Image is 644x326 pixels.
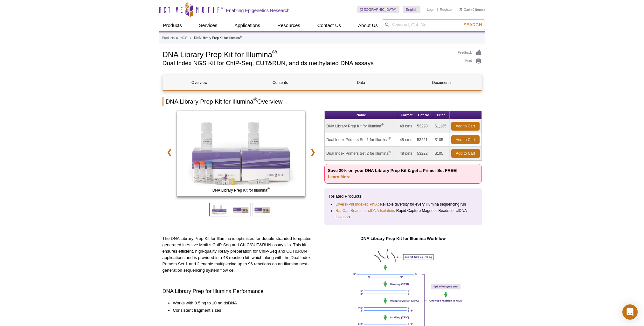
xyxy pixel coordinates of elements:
td: $1,135 [433,119,450,133]
div: Open Intercom Messenger [622,304,638,320]
sup: ® [253,97,257,102]
strong: Save 20% on your DNA Library Prep Kit & get a Primer Set FREE! [328,168,458,179]
a: Diversi-Phi Indexed PhiX [336,201,378,207]
a: RapCap Beads for cfDNA Isolation [336,207,394,214]
li: : Reliable diversity for every Illumina sequencing run [336,201,471,207]
a: NGS [180,35,187,41]
th: Price [433,111,450,119]
a: Applications [231,19,264,31]
li: : Rapid Capture Magnetic Beads for cfDNA Isolation [336,207,471,220]
td: DNA Library Prep Kit for Illumina [325,119,398,133]
a: Login [427,7,435,12]
h2: Dual Index NGS Kit for ChIP-Seq, CUT&RUN, and ds methylated DNA assays [163,60,452,66]
td: 48 rxns [398,119,415,133]
a: Add to Cart [451,149,480,158]
sup: ® [240,35,242,38]
span: DNA Library Prep Kit for Illumina [178,187,304,194]
li: Works with 0.5 ng to 10 ng dsDNA [173,300,314,306]
sup: ® [388,137,391,140]
li: » [176,36,178,40]
a: ❯ [306,145,320,160]
li: DNA Library Prep Kit for Illumina [194,36,242,40]
td: $105 [433,147,450,160]
td: Dual Index Primers Set 1 for Illumina [325,133,398,147]
sup: ® [272,49,277,56]
a: Contents [244,75,317,90]
a: About Us [354,19,382,31]
a: English [403,6,420,13]
td: 53222 [415,147,433,160]
h2: DNA Library Prep Kit for Illumina Overview [163,97,482,106]
input: Keyword, Cat. No. [382,19,485,30]
a: [GEOGRAPHIC_DATA] [357,6,400,13]
h1: DNA Library Prep Kit for Illumina [163,49,452,59]
td: 53221 [415,133,433,147]
a: Resources [274,19,304,31]
h3: DNA Library Prep for Illumina Performance [163,288,320,295]
td: 48 rxns [398,133,415,147]
h2: Enabling Epigenetics Research [226,8,290,13]
a: Add to Cart [451,135,480,144]
sup: ® [388,150,391,154]
a: Services [195,19,221,31]
td: 48 rxns [398,147,415,160]
p: Related Products: [329,193,477,200]
li: (0 items) [459,6,485,13]
li: | [437,6,438,13]
sup: ® [381,123,384,126]
li: Consistent fragment sizes [173,307,314,314]
img: DNA Library Prep Kit for Illumina [177,111,306,196]
a: Feedback [458,49,482,56]
p: The DNA Library Prep Kit for Illumina is optimized for double-stranded templates generated in Act... [163,235,320,274]
a: Cart [459,7,470,12]
a: Contact Us [314,19,345,31]
li: » [190,36,192,40]
td: 53220 [415,119,433,133]
th: Cat No. [415,111,433,119]
td: Dual Index Primers Set 2 for Illumina [325,147,398,160]
span: Search [463,22,482,27]
a: Learn More [328,174,350,179]
a: DNA Library Prep Kit for Illumina [177,111,306,198]
sup: ® [267,187,269,191]
td: $105 [433,133,450,147]
th: Name [325,111,398,119]
a: Print [458,58,482,65]
strong: DNA Library Prep Kit for Illumina Workflow [360,236,446,241]
img: Your Cart [459,8,462,11]
a: Overview [163,75,236,90]
a: Documents [405,75,479,90]
button: Search [461,22,484,28]
th: Format [398,111,415,119]
a: Add to Cart [451,122,480,131]
a: Register [440,7,453,12]
a: ❮ [163,145,176,160]
a: Products [162,35,175,41]
a: Data [324,75,398,90]
a: Products [159,19,186,31]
